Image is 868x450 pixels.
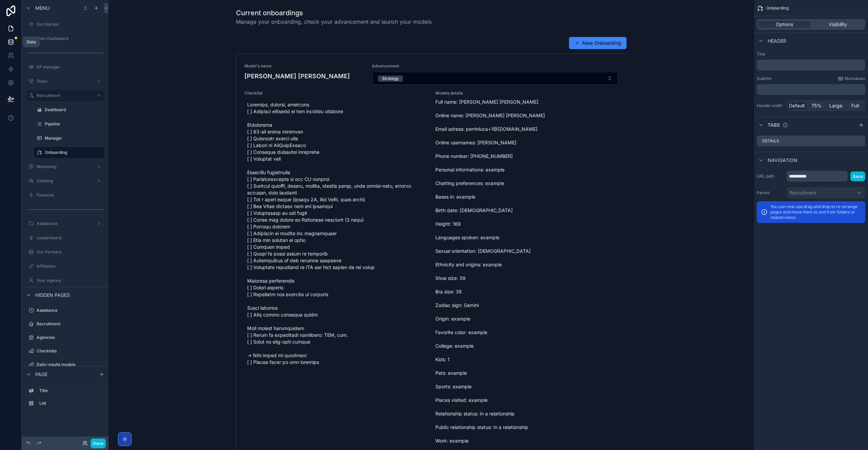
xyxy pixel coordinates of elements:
label: URL path [757,173,784,179]
a: Main Dashboard [26,33,104,44]
p: You can now use drag and drop to re-arrange pages and move them to and from folders or nested views [770,204,861,220]
label: Daily results models [37,362,103,367]
label: Title [757,52,865,57]
label: Your Agency [37,278,103,283]
label: Main Dashboard [37,36,103,41]
div: scrollable content [757,60,865,70]
label: Onboarding [45,150,100,155]
label: Assistance [37,308,103,313]
label: Pipeline [45,121,103,127]
label: Get Started [37,22,103,27]
a: Pipeline [34,119,104,129]
span: Menu [35,5,50,12]
a: Get Started [26,19,104,30]
span: Default [789,102,805,109]
label: Affiliation [37,264,103,269]
a: Your Agency [26,275,104,286]
button: Recruitment [787,187,865,199]
label: Recruitment [37,321,103,327]
span: Markdown [845,76,865,81]
a: Our Partners [26,247,104,258]
a: Affiliation [26,261,104,272]
a: Assistance [26,218,104,229]
label: Leaderboard [37,235,103,241]
label: Manager [45,136,103,141]
span: Page [35,371,47,378]
label: Team [37,79,94,84]
a: Recruitment [26,90,104,101]
a: Manager [34,133,104,144]
label: Details [762,138,779,144]
span: Large [829,102,842,109]
label: List [39,401,102,406]
label: Checklists [37,348,103,354]
div: Data [27,39,36,45]
label: Dashboard [45,107,103,112]
label: Title [39,388,102,393]
span: Onboarding [766,5,789,11]
a: Assistance [26,305,104,316]
label: Recruitment [37,93,91,98]
a: Daily results models [26,359,104,370]
label: Assistance [37,221,94,226]
label: Chatting [37,178,94,184]
label: Agencies [37,335,103,340]
span: Header [768,38,786,44]
a: Chatting [26,176,104,186]
span: 75% [811,102,822,109]
label: Marketing [37,164,94,169]
label: Subtitle [757,76,771,81]
a: Finances [26,190,104,201]
a: OF manager [26,62,104,73]
a: Agencies [26,332,104,343]
a: Recruitment [26,319,104,329]
span: Visibility [829,21,847,28]
span: Recruitment [790,189,816,196]
span: Full [851,102,859,109]
a: Marketing [26,161,104,172]
label: OF manager [37,64,103,70]
label: Finances [37,192,103,198]
div: scrollable content [22,382,108,415]
a: Leaderboard [26,232,104,243]
a: Dashboard [34,104,104,115]
button: Save [850,171,865,181]
label: Our Partners [37,249,103,255]
span: Hidden pages [35,292,70,299]
div: scrollable content [757,84,865,95]
span: Options [776,21,793,28]
span: Tabs [768,122,780,128]
span: Navigation [768,157,797,164]
a: Team [26,76,104,87]
a: Onboarding [34,147,104,158]
a: Markdown [838,76,865,81]
label: Header width [757,103,784,108]
button: Done [91,438,106,448]
a: Checklists [26,346,104,356]
label: Parent [757,190,784,196]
